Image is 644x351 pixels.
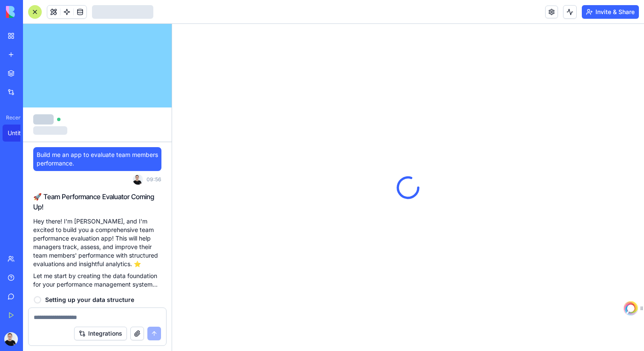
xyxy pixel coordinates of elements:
button: Invite & Share [582,5,639,19]
img: logo [6,6,59,18]
span: Recent [3,114,20,121]
span: Build me an app to evaluate team members performance. [37,151,158,168]
p: Let me start by creating the data foundation for your performance management system... [33,272,161,289]
button: Integrations [74,327,127,340]
span: Setting up your data structure [45,296,134,304]
a: Untitled App [3,125,37,142]
div: Untitled App [8,129,32,137]
img: ACg8ocKbVk0oJKd97pBnW2GNBNS7ewrzfkeWMNPBd2DF5PheZ6gwo2sx=s96-c [4,332,18,346]
img: ACg8ocKbVk0oJKd97pBnW2GNBNS7ewrzfkeWMNPBd2DF5PheZ6gwo2sx=s96-c [133,174,143,185]
h2: 🚀 Team Performance Evaluator Coming Up! [33,191,161,212]
span: 09:56 [147,176,161,183]
p: Hey there! I'm [PERSON_NAME], and I'm excited to build you a comprehensive team performance evalu... [33,217,161,268]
